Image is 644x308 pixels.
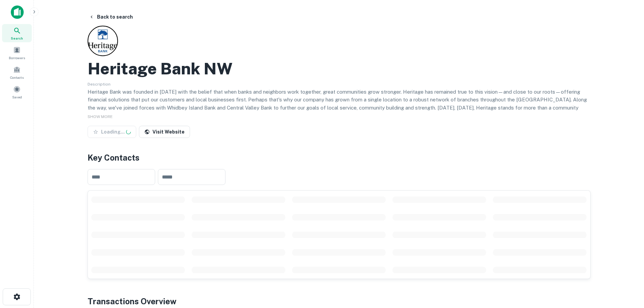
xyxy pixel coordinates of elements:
span: SHOW MORE [88,114,113,119]
span: Description [88,82,111,87]
iframe: Chat Widget [610,254,644,286]
span: Saved [12,94,22,100]
h4: Key Contacts [88,151,591,164]
span: Search [11,35,23,41]
div: scrollable content [88,191,590,279]
h4: Transactions Overview [88,295,176,307]
p: Heritage Bank was founded in [DATE] with the belief that when banks and neighbors work together, ... [88,88,591,120]
a: Contacts [2,63,32,81]
button: Back to search [86,11,136,23]
a: Borrowers [2,44,32,62]
a: Visit Website [139,126,190,138]
a: Search [2,24,32,42]
a: Saved [2,83,32,101]
h2: Heritage Bank NW [88,59,233,78]
span: Borrowers [9,55,25,61]
span: Contacts [10,75,24,80]
img: capitalize-icon.png [11,5,24,19]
